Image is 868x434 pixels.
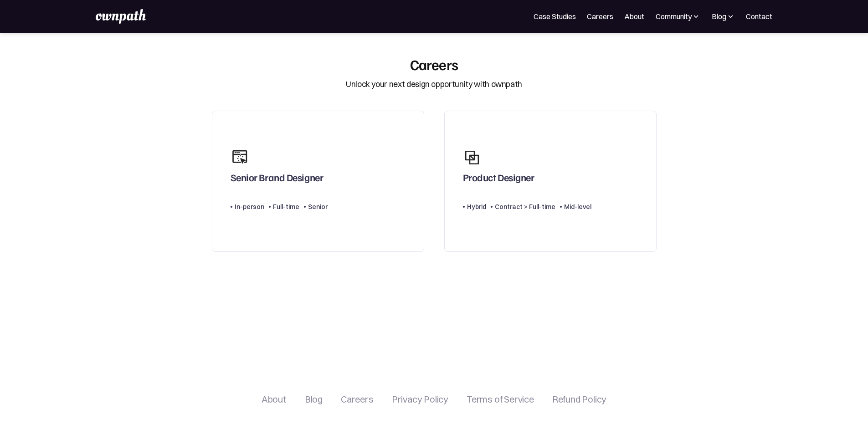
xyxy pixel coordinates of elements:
[712,11,726,22] div: Blog
[410,56,458,73] div: Careers
[552,394,606,405] a: Refund Policy
[746,11,772,22] a: Contact
[467,394,534,405] a: Terms of Service
[495,201,555,212] div: Contract > Full-time
[212,111,424,252] a: Senior Brand DesignerIn-personFull-timeSenior
[231,171,324,188] div: Senior Brand Designer
[308,201,328,212] div: Senior
[711,11,735,22] div: Blog
[235,201,264,212] div: In-person
[273,201,299,212] div: Full-time
[262,394,287,405] a: About
[564,201,591,212] div: Mid-level
[392,394,448,405] a: Privacy Policy
[656,11,692,22] div: Community
[346,78,522,90] div: Unlock your next design opportunity with ownpath
[341,394,374,405] a: Careers
[463,171,534,188] div: Product Designer
[587,11,613,22] a: Careers
[534,11,576,22] a: Case Studies
[444,111,657,252] a: Product DesignerHybridContract > Full-timeMid-level
[467,201,486,212] div: Hybrid
[655,11,700,22] div: Community
[624,11,644,22] a: About
[305,394,323,405] a: Blog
